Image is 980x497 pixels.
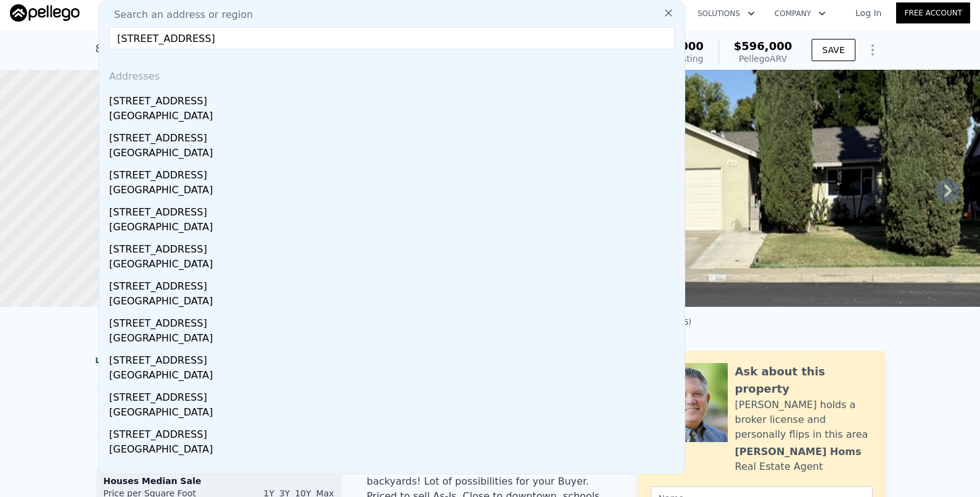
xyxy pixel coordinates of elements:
[688,2,765,25] button: Solutions
[104,475,334,487] div: Houses Median Sale
[109,109,680,126] div: [GEOGRAPHIC_DATA]
[109,183,680,200] div: [GEOGRAPHIC_DATA]
[735,445,862,459] div: [PERSON_NAME] Homs
[765,2,836,25] button: Company
[109,89,680,109] div: [STREET_ADDRESS]
[109,442,680,459] div: [GEOGRAPHIC_DATA]
[735,363,873,398] div: Ask about this property
[735,459,823,474] div: Real Estate Agent
[734,40,793,52] span: $596,000
[109,368,680,385] div: [GEOGRAPHIC_DATA]
[109,274,680,294] div: [STREET_ADDRESS]
[109,348,680,368] div: [STREET_ADDRESS]
[104,59,680,89] div: Addresses
[96,40,316,57] div: 865 S Estates Dr , Brentwood , CA 94513
[109,126,680,146] div: [STREET_ADDRESS]
[841,7,896,19] a: Log In
[10,4,80,22] img: Pellego
[109,27,675,49] input: Enter an address, city, region, neighborhood or zip code
[109,422,680,442] div: [STREET_ADDRESS]
[109,237,680,257] div: [STREET_ADDRESS]
[109,405,680,422] div: [GEOGRAPHIC_DATA]
[96,356,342,368] div: LISTING & SALE HISTORY
[109,220,680,237] div: [GEOGRAPHIC_DATA]
[104,7,253,22] span: Search an address or region
[896,2,970,23] a: Free Account
[109,163,680,183] div: [STREET_ADDRESS]
[109,146,680,163] div: [GEOGRAPHIC_DATA]
[812,39,855,61] button: SAVE
[860,38,885,62] button: Show Options
[109,385,680,405] div: [STREET_ADDRESS]
[109,294,680,311] div: [GEOGRAPHIC_DATA]
[109,200,680,220] div: [STREET_ADDRESS]
[109,257,680,274] div: [GEOGRAPHIC_DATA]
[109,331,680,348] div: [GEOGRAPHIC_DATA]
[735,398,873,442] div: [PERSON_NAME] holds a broker license and personally flips in this area
[109,311,680,331] div: [STREET_ADDRESS]
[734,52,793,65] div: Pellego ARV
